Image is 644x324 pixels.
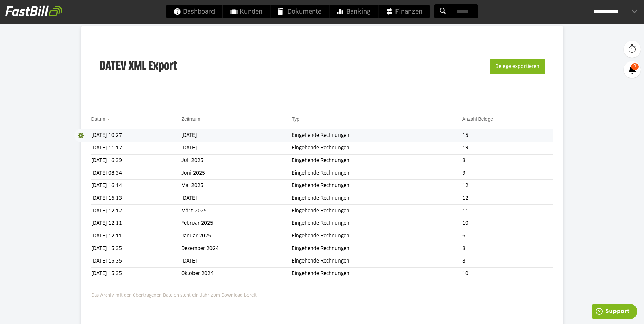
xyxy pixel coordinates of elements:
[181,255,292,268] td: [DATE]
[223,5,270,18] a: Kunden
[292,205,462,217] td: Eingehende Rechnungen
[270,5,329,18] a: Dokumente
[292,116,299,122] a: Typ
[462,230,553,242] td: 6
[230,5,262,18] span: Kunden
[181,205,292,217] td: März 2025
[173,5,215,18] span: Dashboard
[378,5,430,18] a: Finanzen
[91,116,105,122] a: Datum
[462,268,553,280] td: 10
[631,63,639,70] span: 9
[166,5,222,18] a: Dashboard
[462,116,493,122] a: Anzahl Belege
[292,268,462,280] td: Eingehende Rechnungen
[462,217,553,230] td: 10
[462,155,553,167] td: 8
[181,167,292,180] td: Juni 2025
[292,242,462,255] td: Eingehende Rechnungen
[5,5,62,16] img: fastbill_logo_white.png
[91,155,182,167] td: [DATE] 16:39
[91,129,182,142] td: [DATE] 10:27
[462,142,553,155] td: 19
[181,116,200,122] a: Zeitraum
[490,59,545,74] button: Belege exportieren
[181,192,292,205] td: [DATE]
[91,242,182,255] td: [DATE] 15:35
[592,304,637,321] iframe: Öffnet ein Widget, in dem Sie weitere Informationen finden
[462,167,553,180] td: 9
[181,268,292,280] td: Oktober 2024
[91,255,182,268] td: [DATE] 15:35
[462,192,553,205] td: 12
[91,268,182,280] td: [DATE] 15:35
[91,142,182,155] td: [DATE] 11:17
[181,129,292,142] td: [DATE]
[624,61,641,78] a: 9
[462,129,553,142] td: 15
[91,192,182,205] td: [DATE] 16:13
[292,180,462,192] td: Eingehende Rechnungen
[292,217,462,230] td: Eingehende Rechnungen
[337,5,370,18] span: Banking
[292,192,462,205] td: Eingehende Rechnungen
[292,129,462,142] td: Eingehende Rechnungen
[99,45,177,88] h3: DATEV XML Export
[329,5,378,18] a: Banking
[91,230,182,242] td: [DATE] 12:11
[292,142,462,155] td: Eingehende Rechnungen
[181,217,292,230] td: Februar 2025
[292,230,462,242] td: Eingehende Rechnungen
[278,5,321,18] span: Dokumente
[91,217,182,230] td: [DATE] 12:11
[91,180,182,192] td: [DATE] 16:14
[91,289,553,300] p: Das Archiv mit den übertragenen Dateien steht ein Jahr zum Download bereit
[181,142,292,155] td: [DATE]
[181,155,292,167] td: Juli 2025
[462,255,553,268] td: 8
[91,205,182,217] td: [DATE] 12:12
[181,242,292,255] td: Dezember 2024
[181,230,292,242] td: Januar 2025
[462,242,553,255] td: 8
[107,119,111,120] img: sort_desc.gif
[462,205,553,217] td: 11
[91,167,182,180] td: [DATE] 08:34
[181,180,292,192] td: Mai 2025
[292,155,462,167] td: Eingehende Rechnungen
[462,180,553,192] td: 12
[292,255,462,268] td: Eingehende Rechnungen
[386,5,422,18] span: Finanzen
[292,167,462,180] td: Eingehende Rechnungen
